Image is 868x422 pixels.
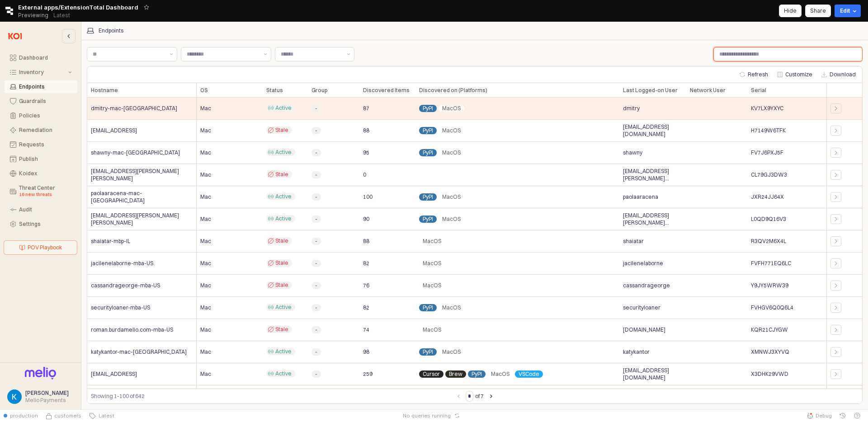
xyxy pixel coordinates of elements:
button: Threat Center [5,182,77,202]
span: Stale [275,259,288,267]
span: Active [275,370,292,377]
span: shawny-mac-[GEOGRAPHIC_DATA] [91,149,180,156]
span: cassandrageorge [623,282,670,289]
span: PyPI [423,127,433,134]
div: Requests [19,141,72,148]
span: [PERSON_NAME] [25,389,69,396]
span: MacOS [442,127,461,134]
span: Discovered on (Platforms) [419,87,487,94]
span: MacOS [442,348,461,356]
div: Inventory [19,69,66,75]
span: PyPI [423,105,433,112]
div: Guardrails [19,98,72,104]
span: shawny [623,149,642,156]
span: [EMAIL_ADDRESS][PERSON_NAME][PERSON_NAME] [91,168,193,182]
button: Guardrails [5,95,77,108]
span: Stale [275,237,288,244]
div: Dashboard [19,55,72,61]
button: Policies [5,109,77,122]
span: MacOS [423,260,441,267]
span: Mac [200,282,211,289]
span: production [10,412,38,419]
span: External apps/ExtensionTotal Dashboard [18,3,138,12]
span: Stale [275,127,288,134]
span: dmitry [623,105,640,112]
span: Mac [200,326,211,333]
span: 100 [363,193,373,201]
button: Next page [486,391,496,402]
span: Last Logged-on User [623,87,678,94]
span: - [315,282,317,289]
span: Mac [200,105,211,112]
span: 90 [363,216,369,223]
span: Mac [200,304,211,311]
span: - [315,304,317,311]
span: [EMAIL_ADDRESS][PERSON_NAME][PERSON_NAME] [91,212,193,226]
button: Settings [5,218,77,230]
div: Hide [784,5,797,17]
span: 74 [363,326,369,333]
span: Mac [200,260,211,267]
button: Inventory [5,66,77,79]
button: Help [850,409,864,422]
span: 0 [363,171,366,178]
span: Mac [200,149,211,156]
button: Edit [835,5,861,17]
button: Remediation [5,124,77,136]
span: FV7J6PXJ5F [751,149,783,156]
span: Mac [200,127,211,134]
span: [EMAIL_ADDRESS][PERSON_NAME][PERSON_NAME][DOMAIN_NAME] [623,168,683,182]
span: Mac [200,238,211,245]
span: KQR21CJYGW [751,326,788,333]
span: FVHGV6Q0Q6L4 [751,304,793,311]
span: [DOMAIN_NAME] [623,326,665,333]
div: Endpoints [99,28,123,34]
div: Settings [19,221,72,227]
div: Remediation [19,127,72,133]
p: Share [810,7,826,14]
span: VSCode [519,370,539,378]
button: Source Control [42,409,85,422]
div: Koidex [19,170,72,177]
button: Download [818,69,859,80]
span: Brew [449,370,462,378]
span: MacOS [423,282,441,289]
span: Mac [200,193,211,201]
button: Customize [774,69,816,80]
span: 87 [363,105,369,112]
div: Previewing Latest [18,9,75,22]
span: - [315,105,317,112]
span: Latest [96,412,114,419]
span: MacOS [442,216,461,223]
button: Share app [805,5,831,17]
span: CL79GJ3DW3 [751,171,787,178]
span: Hostname [91,87,118,94]
span: Cursor [423,370,440,378]
span: OS [200,87,208,94]
button: POV Playbook [4,240,77,255]
span: jacilenelaborne-mba-US [91,260,153,267]
span: [EMAIL_ADDRESS][DOMAIN_NAME] [623,367,683,381]
div: Endpoints [19,84,72,90]
span: 98 [363,348,369,356]
span: - [315,216,317,223]
span: H7149W6TFK [751,127,786,134]
button: Debug [803,409,835,422]
span: katykantor-mac-[GEOGRAPHIC_DATA] [91,348,187,356]
span: - [315,127,317,134]
span: FVFH771EQ6LC [751,260,791,267]
button: Latest [85,409,118,422]
span: [EMAIL_ADDRESS][PERSON_NAME][PERSON_NAME][DOMAIN_NAME] [623,212,683,226]
button: Hide app [779,5,802,17]
span: Network User [690,87,726,94]
span: 88 [363,238,369,245]
span: dmitry-mac-[GEOGRAPHIC_DATA] [91,105,177,112]
div: Publish [19,156,72,162]
span: Status [266,87,283,94]
span: MacOS [423,238,441,245]
span: [EMAIL_ADDRESS] [91,370,137,378]
button: Releases and History [48,9,75,22]
span: - [315,149,317,156]
button: Publish [5,153,77,165]
span: MacOS [491,370,509,378]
